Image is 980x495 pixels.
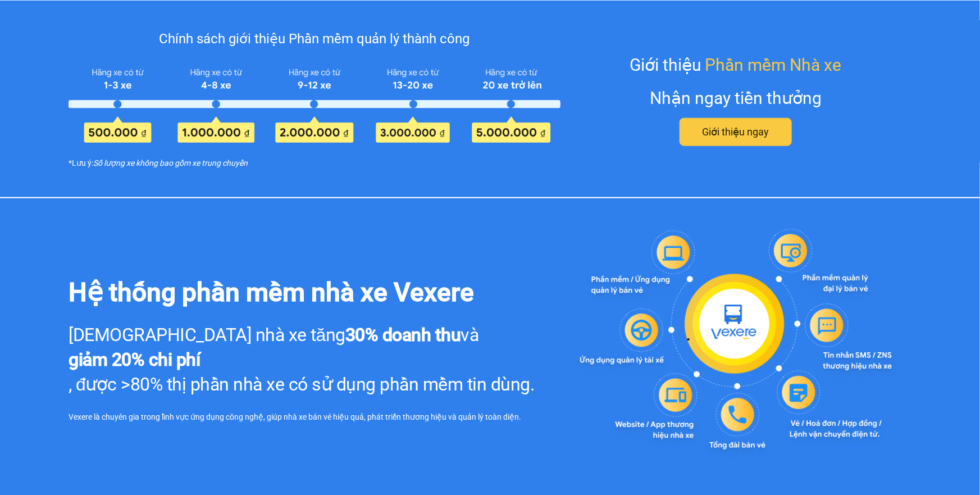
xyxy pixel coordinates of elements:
div: *Lưu ý: [69,157,560,169]
strong: 30% doanh thu [345,323,461,347]
img: vexere-ecosystem-banner.png [560,225,911,474]
div: Hệ thống phần mềm nhà xe Vexere [69,276,560,308]
i: Số lượng xe không bao gồm xe trung chuyển [93,157,248,169]
div: Nhận ngay tiền thưởng [650,85,822,111]
img: policy-intruduce-detail.png [69,64,560,143]
span: Giới thiệu ngay [703,124,769,140]
div: Vexere là chuyên gia trong lĩnh vực ứng dụng công nghệ, giúp nhà xe bán vé hiệu quả, phát triển t... [69,411,560,423]
strong: giảm 20% chi phí [69,347,200,372]
span: Phần mềm Nhà xe [705,52,842,78]
div: Chính sách giới thiệu Phần mềm quản lý thành công [69,29,560,50]
div: [DEMOGRAPHIC_DATA] nhà xe tăng và , được >80% thị phần nhà xe có sử dụng phần mềm tin dùng. [69,323,560,397]
button: Giới thiệu ngay [680,118,792,146]
div: Giới thiệu [630,52,842,78]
